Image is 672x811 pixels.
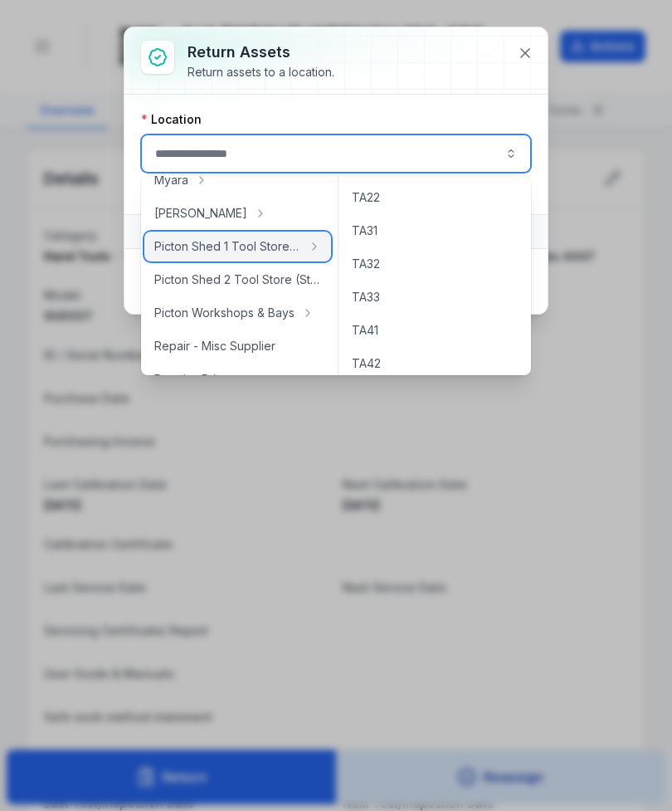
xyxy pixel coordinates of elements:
span: TA22 [352,189,380,206]
span: TA33 [352,289,380,305]
div: Return assets to a location. [187,64,334,81]
span: Picton Shed 2 Tool Store (Storage) [154,271,321,288]
span: Repair - Misc Supplier [154,338,275,354]
span: TA42 [352,355,381,372]
h3: Return assets [187,41,334,64]
span: Picton Shed 1 Tool Store (Storage) [154,238,301,255]
span: TA31 [352,222,377,239]
label: Location [141,111,202,128]
button: Assets1 [124,215,548,248]
span: [PERSON_NAME] [154,205,247,222]
span: Repair - Prime [154,371,232,388]
span: TA41 [352,322,378,339]
span: TA32 [352,256,380,272]
span: Myara [154,172,188,188]
span: Picton Workshops & Bays [154,305,295,321]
